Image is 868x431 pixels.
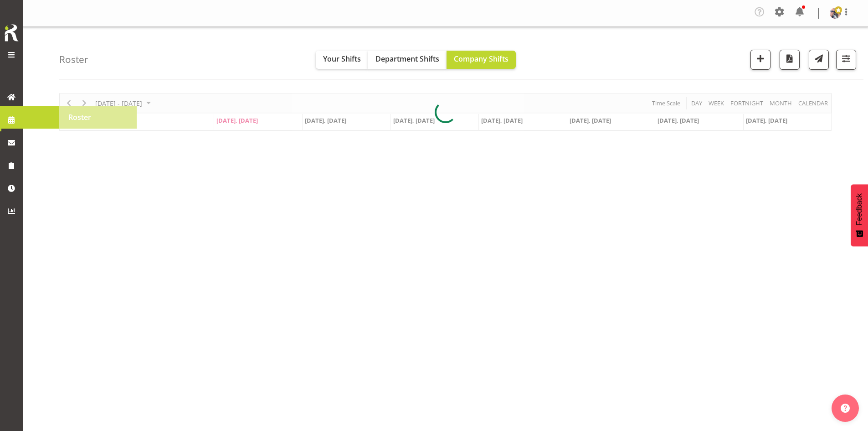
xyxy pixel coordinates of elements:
[323,54,361,64] span: Your Shifts
[836,50,856,70] button: Filter Shifts
[780,50,800,70] button: Download a PDF of the roster according to the set date range.
[375,54,439,64] span: Department Shifts
[447,51,516,69] button: Company Shifts
[59,54,88,65] h4: Roster
[2,23,21,43] img: Rosterit icon logo
[316,51,368,69] button: Your Shifts
[809,50,829,70] button: Send a list of all shifts for the selected filtered period to all rostered employees.
[841,404,850,413] img: help-xxl-2.png
[27,110,132,124] span: Roster
[830,8,841,19] img: shaun-dalgetty840549a0c8df28bbc325279ea0715bbc.png
[750,50,770,70] button: Add a new shift
[855,193,863,225] span: Feedback
[23,106,137,129] a: Roster
[454,54,508,64] span: Company Shifts
[368,51,447,69] button: Department Shifts
[851,184,868,246] button: Feedback - Show survey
